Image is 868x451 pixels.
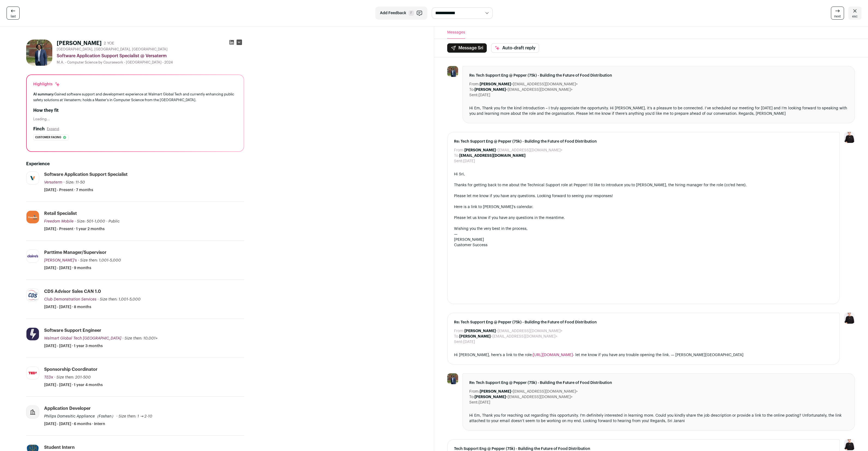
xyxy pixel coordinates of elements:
[480,389,578,394] dd: <[EMAIL_ADDRESS][DOMAIN_NAME]>
[75,220,105,223] span: · Size: 501-1,000
[78,258,121,262] span: · Size then: 1,001-5,000
[57,40,102,47] h1: [PERSON_NAME]
[463,339,475,345] dd: [DATE]
[44,444,75,450] div: Student Intern
[44,327,101,333] div: Software Support Engineer
[474,395,506,399] b: [PERSON_NAME]
[479,92,490,98] dd: [DATE]
[7,7,20,20] a: last
[44,304,91,310] span: [DATE] - [DATE] · 8 months
[480,82,578,87] dd: <[EMAIL_ADDRESS][DOMAIN_NAME]>
[464,328,562,334] dd: <[EMAIL_ADDRESS][DOMAIN_NAME]>
[54,375,91,379] span: · Size then: 201-500
[44,382,103,388] span: [DATE] - [DATE] · 1 year 4 months
[44,211,77,217] div: Retail Specialist
[26,250,39,262] img: dec838499304ee29b4a16330af7d6f05ad4829c1d27d135882e1b2076ec4e1c2.jpg
[26,176,39,181] img: c3821558691dfa5c950fb7d6fff11799877130fa5b4a0a3c3eed90889b5d0008.png
[834,14,841,19] span: next
[454,158,463,164] dt: Sent:
[44,265,91,271] span: [DATE] - [DATE] · 9 months
[459,154,525,158] b: [EMAIL_ADDRESS][DOMAIN_NAME]
[26,211,39,223] img: cb322ca568414adcb9bc862db313639120562dbab8a4ba70a6e8e38315c69ad1.jpg
[454,237,833,242] div: [PERSON_NAME]
[33,126,45,132] h2: Finch
[454,339,463,345] dt: Sent:
[469,87,474,92] dt: To:
[474,394,573,400] dd: <[EMAIL_ADDRESS][DOMAIN_NAME]>
[98,297,141,301] span: · Size then: 1,001-5,000
[464,329,496,333] b: [PERSON_NAME]
[447,26,465,39] button: Messages
[469,106,848,116] div: Hi Em, Thank you for the kind introduction – I truly appreciate the opportunity. Hi [PERSON_NAME]...
[26,289,39,301] img: 1a7ddb1343616d72d437c5cbf02732fb4953d17ce5c1fe486b17a8c6fd611ed4.png
[44,405,91,411] div: Application Developer
[533,353,573,357] a: [URL][DOMAIN_NAME]
[104,41,114,46] div: 2 YOE
[26,161,244,167] h2: Experience
[454,328,464,334] dt: From:
[454,148,464,153] dt: From:
[44,220,74,223] span: Freedom Mobile
[469,73,848,78] span: Re: Tech Support Eng @ Pepper (75k) - Building the Future of Food Distribution
[491,43,539,53] button: Auto-draft reply
[44,297,96,301] span: Club Demonstration Services
[409,10,414,16] span: F
[44,172,128,178] div: Software Application Support Specialist
[479,400,490,405] dd: [DATE]
[464,148,496,152] b: [PERSON_NAME]
[454,205,533,209] a: Here is a link to [PERSON_NAME]'s calendar.
[108,220,120,223] span: Public
[852,14,858,19] span: esc
[454,334,459,339] dt: To:
[26,328,39,340] img: 550f42564f9aab44fd7ae8babfbd296e2a666cbf8a1b963944ec9d094242b394.jpg
[454,194,613,198] span: Please let me know if you have any questions. Looking forward to seeing your responses!
[375,7,427,20] button: Add Feedback F
[474,88,506,92] b: [PERSON_NAME]
[44,414,115,418] span: Philips Domesitic Appliance（Foshan）
[33,117,237,121] div: Loading...
[57,47,168,52] span: [GEOGRAPHIC_DATA], [GEOGRAPHIC_DATA], [GEOGRAPHIC_DATA]
[474,87,573,92] dd: <[EMAIL_ADDRESS][DOMAIN_NAME]>
[33,92,54,96] span: AI summary:
[447,373,458,384] img: 37726d9d10fa6b09945aacb27ec9a3fe0a5051c47880cd21b5a67f37dd4fe7f6.jpg
[44,181,62,184] span: Versaterm
[44,258,77,262] span: [PERSON_NAME]'s
[57,60,244,65] div: M.A. - Computer Science by Coursework - [GEOGRAPHIC_DATA] - 2024
[469,394,474,400] dt: To:
[122,336,158,340] span: · Size then: 10,001+
[35,135,61,140] span: Customer facing
[116,414,152,418] span: · Size then: 1 → 2-10
[44,421,105,427] span: [DATE] - [DATE] · 6 months · Intern
[106,219,107,224] span: ·
[454,320,833,325] span: Re: Tech Support Eng @ Pepper (75k) - Building the Future of Food Distribution
[469,400,479,405] dt: Sent:
[26,40,52,66] img: 37726d9d10fa6b09945aacb27ec9a3fe0a5051c47880cd21b5a67f37dd4fe7f6.jpg
[447,43,487,53] button: Message Sri
[26,406,39,418] img: company-logo-placeholder-414d4e2ec0e2ddebbe968bf319fdfe5acfe0c9b87f798d344e800bc9a89632a0.png
[454,226,833,231] div: Wishing you the very best in the process,
[447,66,458,77] img: 37726d9d10fa6b09945aacb27ec9a3fe0a5051c47880cd21b5a67f37dd4fe7f6.jpg
[44,226,105,232] span: [DATE] - Present · 1 year 2 months
[11,14,16,19] span: last
[469,413,848,424] div: Hi Em, Thank you for reaching out regarding this opportunity. I'm definitely interested in learni...
[831,7,844,20] a: next
[44,366,98,372] div: Sponsorship Coordinator
[480,390,511,393] b: [PERSON_NAME]
[47,127,59,131] button: Expand
[844,313,855,324] img: 9240684-medium_jpg
[454,215,833,221] div: Please let us know if you have any questions in the meantime.
[454,242,833,248] div: Customer Success
[57,53,244,59] div: Software Application Support Specialist @ Versaterm
[480,82,511,86] b: [PERSON_NAME]
[469,92,479,98] dt: Sent:
[469,389,480,394] dt: From:
[463,158,475,164] dd: [DATE]
[844,439,855,450] img: 9240684-medium_jpg
[26,367,39,379] img: 602037f77b814bbd3526a709e9b63f383f381c67bf30d98fba40b83fd4801ae5
[44,375,53,379] span: TEDx
[44,249,107,255] div: Parttime Manager/Supervisor
[44,187,93,193] span: [DATE] - Present · 7 months
[459,334,557,339] dd: <[EMAIL_ADDRESS][DOMAIN_NAME]>
[454,231,833,237] div: —
[380,10,406,16] span: Add Feedback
